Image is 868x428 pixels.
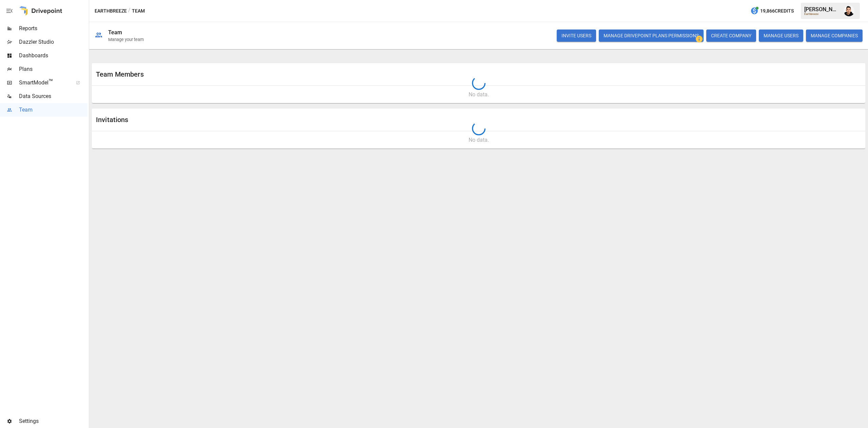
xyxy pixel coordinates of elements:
[108,29,122,36] div: Team
[19,52,87,60] span: Dashboards
[748,5,796,17] button: 19,866Credits
[706,30,756,42] button: CREATE COMPANY
[557,30,596,42] button: INVITE USERS
[804,13,840,16] div: Earthbreeze
[95,7,127,15] button: Earthbreeze
[759,30,803,42] button: MANAGE USERS
[840,1,859,20] button: Francisco Sanchez
[844,5,854,16] img: Francisco Sanchez
[806,30,863,42] button: MANAGE COMPANIES
[19,106,87,114] span: Team
[108,37,144,42] div: Manage your team
[760,7,794,15] span: 19,866 Credits
[19,92,87,100] span: Data Sources
[19,417,87,425] span: Settings
[599,30,704,42] button: Manage Drivepoint Plans Permissions
[19,79,68,87] span: SmartModel
[48,78,53,86] span: ™
[804,6,840,13] div: [PERSON_NAME]
[19,24,87,33] span: Reports
[128,7,131,15] div: /
[19,65,87,73] span: Plans
[19,38,87,46] span: Dazzler Studio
